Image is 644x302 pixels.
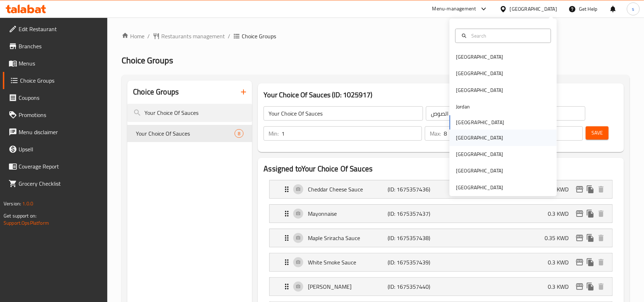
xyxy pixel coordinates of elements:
button: duplicate [585,233,596,243]
li: Expand [264,226,618,250]
li: Expand [264,201,618,226]
div: [GEOGRAPHIC_DATA] [510,5,557,13]
div: [GEOGRAPHIC_DATA] [456,53,503,61]
p: Cheddar Cheese Sauce [308,185,388,194]
div: [GEOGRAPHIC_DATA] [456,167,503,175]
button: edit [574,281,585,292]
span: s [632,5,634,13]
p: (ID: 1675357440) [388,282,441,291]
a: Choice Groups [3,72,108,89]
span: Promotions [19,111,102,119]
input: search [127,104,252,122]
span: Grocery Checklist [19,179,102,188]
span: 1.0.0 [22,199,33,208]
div: Expand [270,278,612,296]
div: [GEOGRAPHIC_DATA] [456,69,503,77]
p: Mayonnaise [308,209,388,218]
span: 8 [235,130,243,137]
p: 0.3 KWD [548,209,574,218]
p: [PERSON_NAME] [308,282,388,291]
span: Menus [19,59,102,68]
li: / [228,32,230,40]
li: Expand [264,250,618,274]
button: edit [574,257,585,268]
a: Coverage Report [3,158,108,175]
p: Max: [430,129,441,138]
span: Restaurants management [161,32,225,40]
a: Branches [3,38,108,55]
div: Expand [270,229,612,247]
span: Menu disclaimer [19,128,102,136]
p: (ID: 1675357436) [388,185,441,194]
a: Upsell [3,141,108,158]
p: 0.35 KWD [545,234,574,242]
nav: breadcrumb [122,32,630,40]
button: duplicate [585,208,596,219]
input: Search [468,32,546,40]
a: Restaurants management [153,32,225,40]
button: delete [596,257,606,268]
button: edit [574,208,585,219]
p: Maple Sriracha Sauce [308,234,388,242]
a: Menus [3,55,108,72]
h2: Assigned to Your Choice Of Sauces [264,164,618,174]
button: delete [596,281,606,292]
a: Menu disclaimer [3,123,108,141]
div: Your Choice Of Sauces8 [127,125,252,142]
span: Choice Groups [20,76,102,85]
span: Upsell [19,145,102,154]
button: duplicate [585,184,596,195]
button: delete [596,233,606,243]
a: Grocery Checklist [3,175,108,192]
span: Coverage Report [19,162,102,171]
button: edit [574,233,585,243]
span: Choice Groups [242,32,276,40]
p: (ID: 1675357438) [388,234,441,242]
p: Min: [269,129,279,138]
h3: Your Choice Of Sauces (ID: 1025917) [264,89,618,101]
button: duplicate [585,257,596,268]
p: (ID: 1675357439) [388,258,441,267]
span: Choice Groups [122,52,173,68]
li: Expand [264,177,618,201]
a: Coupons [3,89,108,106]
a: Support.OpsPlatform [4,218,49,228]
div: [GEOGRAPHIC_DATA] [456,150,503,158]
li: Expand [264,274,618,299]
li: / [147,32,150,40]
span: Your Choice Of Sauces [136,129,235,138]
button: duplicate [585,281,596,292]
div: Expand [270,180,612,198]
p: 0.3 KWD [548,258,574,267]
div: [GEOGRAPHIC_DATA] [456,134,503,142]
span: Save [591,128,603,137]
h2: Choice Groups [133,87,179,97]
span: Edit Restaurant [19,25,102,33]
button: Save [586,126,609,140]
a: Promotions [3,106,108,123]
div: Expand [270,205,612,223]
button: delete [596,184,606,195]
span: Get support on: [4,211,36,220]
span: Coupons [19,93,102,102]
a: Edit Restaurant [3,20,108,38]
button: delete [596,208,606,219]
span: Branches [19,42,102,50]
a: Home [122,32,144,40]
div: Jordan [456,103,470,111]
div: [GEOGRAPHIC_DATA] [456,184,503,191]
div: Menu-management [432,5,476,13]
p: 0.3 KWD [548,282,574,291]
button: edit [574,184,585,195]
p: 0.35 KWD [545,185,574,194]
div: [GEOGRAPHIC_DATA] [456,86,503,94]
p: White Smoke Sauce [308,258,388,267]
div: Expand [270,253,612,271]
p: (ID: 1675357437) [388,209,441,218]
span: Version: [4,199,21,208]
